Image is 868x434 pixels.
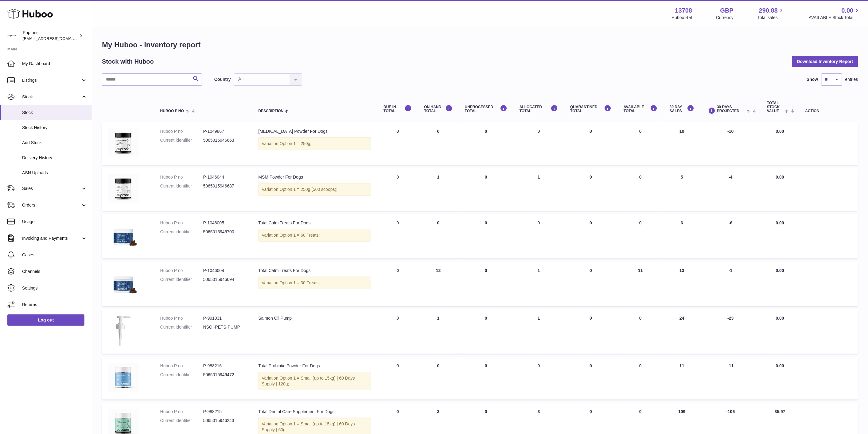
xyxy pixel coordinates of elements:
td: 1 [513,262,564,306]
button: Download Inventory Report [792,56,858,67]
dt: Huboo P no [160,409,203,415]
div: Variation: [258,229,371,242]
h2: Stock with Huboo [102,57,154,66]
dt: Huboo P no [160,128,203,134]
dd: P-1049867 [203,128,246,134]
span: Delivery History [22,155,87,161]
dd: 5065015946700 [203,229,246,235]
td: 11 [664,357,700,400]
span: AVAILABLE Stock Total [809,15,861,21]
dt: Current identifier [160,183,203,189]
div: MSM Powder For Dogs [258,174,371,180]
td: 12 [418,262,459,306]
span: Stock [22,94,81,100]
dd: P-988216 [203,363,246,369]
td: 0 [459,357,513,400]
td: 0 [377,309,418,354]
div: Currency [716,15,734,21]
td: 0 [459,309,513,354]
a: 290.88 Total sales [757,6,785,21]
td: -4 [700,168,761,211]
td: 0 [377,214,418,258]
span: Option 1 = 30 Treats; [280,280,320,285]
span: 0 [590,268,592,273]
td: 0 [418,214,459,258]
dd: 5065015946694 [203,277,246,282]
span: ASN Uploads [22,170,87,176]
span: Description [258,109,283,113]
span: Usage [22,219,87,225]
span: 0.00 [776,363,784,368]
span: Option 1 = Small (up to 15kg) | 60 Days Supply | 60g; [262,421,355,432]
div: Salmon Oil Pump [258,315,371,321]
dd: 5065015946472 [203,372,246,378]
td: 13 [664,262,700,306]
dd: NSOI-PETS-PUMP [203,324,246,330]
td: 6 [664,214,700,258]
td: 0 [377,122,418,165]
div: UNPROCESSED Total [465,105,507,113]
dd: 5065015946687 [203,183,246,189]
img: product image [108,268,139,298]
dd: 5065015946243 [203,418,246,424]
span: Sales [22,186,81,191]
span: 0 [590,316,592,321]
td: 1 [513,168,564,211]
span: Channels [22,269,87,274]
td: 0 [418,122,459,165]
strong: GBP [720,6,734,15]
dt: Huboo P no [160,363,203,369]
div: Variation: [258,183,371,196]
td: -11 [700,357,761,400]
div: DUE IN TOTAL [383,105,412,113]
span: Settings [22,285,87,291]
span: Option 1 = 250g; [280,141,312,146]
span: 290.88 [759,6,778,15]
dt: Current identifier [160,372,203,378]
span: 0.00 [776,268,784,273]
span: 30 DAYS PROJECTED [717,105,745,113]
dt: Huboo P no [160,174,203,180]
td: 0 [377,357,418,400]
a: Log out [7,314,84,325]
div: ON HAND Total [424,105,453,113]
dt: Current identifier [160,277,203,282]
span: Option 1 = Small (up to 15kg) | 60 Days Supply | 120g; [262,376,355,386]
span: 0 [590,409,592,414]
div: Total Probiotic Powder For Dogs [258,363,371,369]
h1: My Huboo - Inventory report [102,40,858,50]
span: Stock [22,110,87,116]
td: 0 [617,168,664,211]
img: product image [108,220,139,251]
div: Total Calm Treats For Dogs [258,220,371,226]
span: Total stock value [767,101,783,113]
img: product image [108,128,139,157]
span: Listings [22,77,81,83]
img: product image [108,315,139,346]
dd: P-1046004 [203,268,246,274]
a: 0.00 AVAILABLE Stock Total [809,6,861,21]
span: Add Stock [22,140,87,146]
label: Country [214,77,231,82]
span: 35.97 [775,409,785,414]
td: 1 [418,168,459,211]
td: -23 [700,309,761,354]
dd: P-1046005 [203,220,246,226]
span: [EMAIL_ADDRESS][DOMAIN_NAME] [23,36,90,41]
span: Total sales [757,15,785,21]
span: entries [845,77,858,82]
td: 0 [617,122,664,165]
td: 10 [664,122,700,165]
td: 0 [377,262,418,306]
div: Total Calm Treats For Dogs [258,268,371,274]
td: 0 [459,262,513,306]
td: 0 [418,357,459,400]
dd: P-988215 [203,409,246,415]
div: Action [805,109,852,113]
div: [MEDICAL_DATA] Powder For Dogs [258,128,371,134]
div: Huboo Ref [672,15,692,21]
dt: Huboo P no [160,220,203,226]
span: 0 [590,129,592,134]
td: 24 [664,309,700,354]
span: 0.00 [842,6,854,15]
